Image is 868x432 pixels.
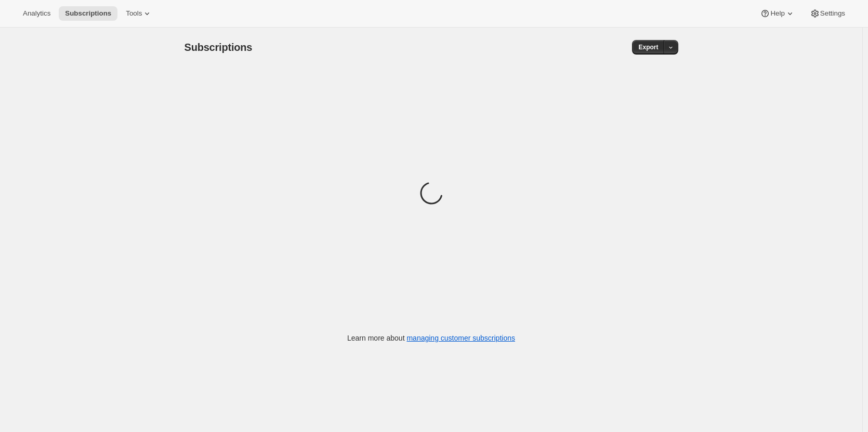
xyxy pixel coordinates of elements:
[804,6,851,21] button: Settings
[770,9,784,18] span: Help
[126,9,142,18] span: Tools
[185,42,253,53] span: Subscriptions
[347,333,515,343] p: Learn more about
[23,9,50,18] span: Analytics
[820,9,845,18] span: Settings
[754,6,801,21] button: Help
[17,6,57,21] button: Analytics
[120,6,159,21] button: Tools
[65,9,111,18] span: Subscriptions
[638,43,658,51] span: Export
[59,6,117,21] button: Subscriptions
[406,334,515,342] a: managing customer subscriptions
[632,40,664,55] button: Export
